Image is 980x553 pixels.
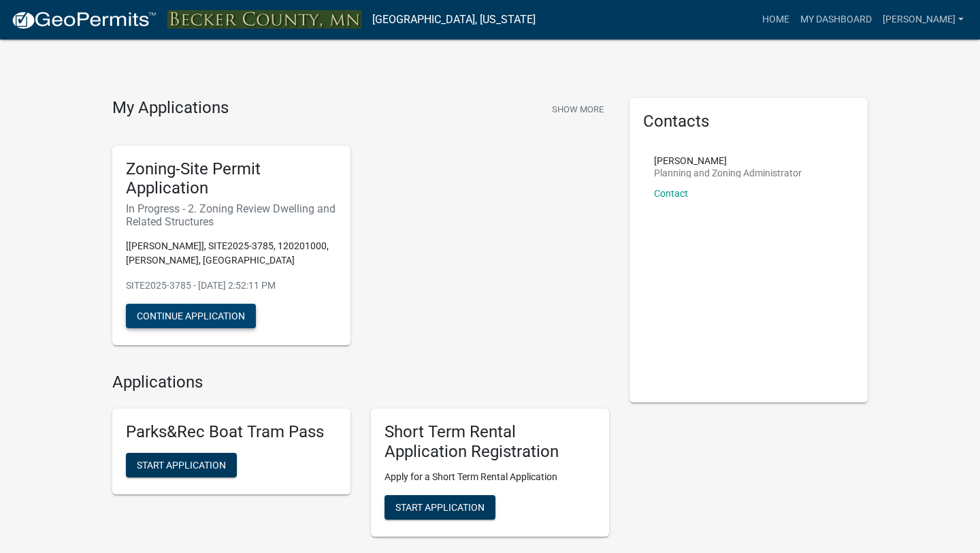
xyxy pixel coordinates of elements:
h5: Parks&Rec Boat Tram Pass [126,422,337,442]
h5: Zoning-Site Permit Application [126,159,337,199]
a: Contact [654,188,688,199]
a: Home [757,7,795,33]
span: Start Application [137,460,226,471]
span: Start Application [395,501,485,512]
p: Apply for a Short Term Rental Application [385,470,595,484]
p: Planning and Zoning Administrator [654,168,802,178]
a: [PERSON_NAME] [877,7,969,33]
p: [[PERSON_NAME]], SITE2025-3785, 120201000, [PERSON_NAME], [GEOGRAPHIC_DATA] [126,239,337,268]
a: My Dashboard [795,7,877,33]
p: SITE2025-3785 - [DATE] 2:52:11 PM [126,279,337,293]
h4: Applications [112,373,609,392]
button: Start Application [126,453,237,477]
h4: My Applications [112,98,229,118]
h6: In Progress - 2. Zoning Review Dwelling and Related Structures [126,202,337,228]
h5: Short Term Rental Application Registration [385,422,595,462]
button: Start Application [385,495,495,520]
button: Continue Application [126,304,256,328]
h5: Contacts [643,112,854,131]
button: Show More [546,98,609,121]
a: [GEOGRAPHIC_DATA], [US_STATE] [372,8,536,31]
img: Becker County, Minnesota [167,10,361,29]
p: [PERSON_NAME] [654,156,802,165]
